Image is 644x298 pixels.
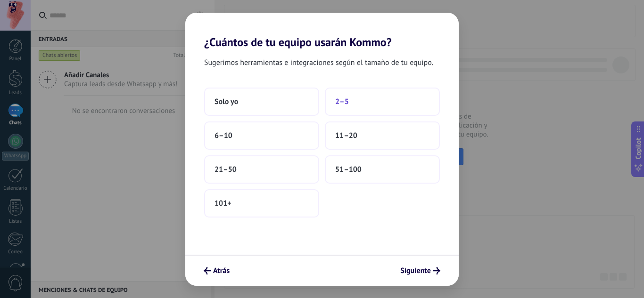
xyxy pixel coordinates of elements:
button: 6–10 [204,121,319,150]
span: 6–10 [215,131,232,140]
button: 11–20 [325,121,440,150]
h2: ¿Cuántos de tu equipo usarán Kommo? [185,13,459,49]
button: 21–50 [204,155,319,184]
button: Siguiente [396,263,445,279]
button: Atrás [199,263,234,279]
span: Solo yo [215,97,238,106]
span: Siguiente [400,267,431,274]
button: Solo yo [204,88,319,116]
button: 2–5 [325,88,440,116]
span: 21–50 [215,165,237,174]
span: Sugerimos herramientas e integraciones según el tamaño de tu equipo. [204,56,433,69]
span: 11–20 [335,131,357,140]
span: 2–5 [335,97,349,106]
button: 51–100 [325,155,440,184]
span: 51–100 [335,165,362,174]
span: Atrás [213,267,230,274]
span: 101+ [215,199,231,208]
button: 101+ [204,189,319,217]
